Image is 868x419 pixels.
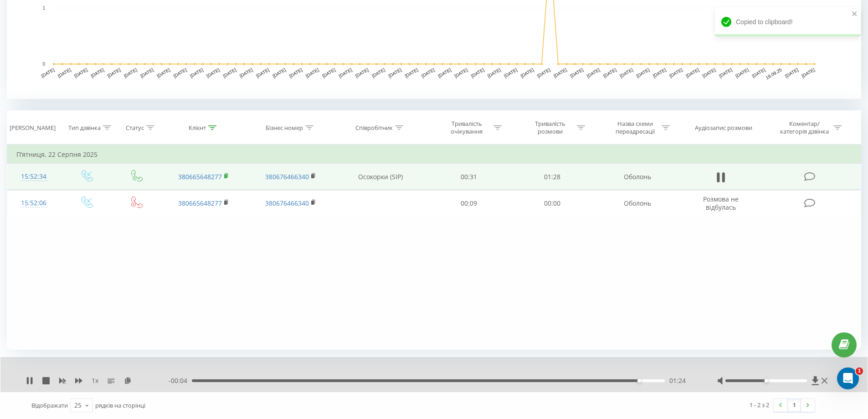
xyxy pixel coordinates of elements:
text: [DATE] [123,67,138,78]
text: [DATE] [90,67,105,78]
text: [DATE] [520,67,535,78]
text: 19.09.25 [765,67,783,80]
text: [DATE] [404,67,419,78]
text: [DATE] [255,67,270,78]
td: Оболонь [594,164,680,190]
td: П’ятниця, 22 Серпня 2025 [7,145,861,164]
text: [DATE] [421,67,436,78]
span: Розмова не відбулась [703,195,739,212]
span: 1 [856,367,863,375]
text: [DATE] [41,67,56,78]
text: [DATE] [553,67,568,78]
text: [DATE] [718,67,733,78]
iframe: Intercom live chat [837,367,859,389]
td: 01:28 [511,164,594,190]
text: [DATE] [586,67,601,78]
div: Accessibility label [764,379,768,383]
td: Оболонь [594,190,680,217]
span: - 00:04 [169,376,192,385]
div: Тривалість розмови [526,120,575,135]
div: Copied to clipboard! [715,7,861,36]
text: [DATE] [569,67,584,78]
span: рядків на сторінці [95,401,145,409]
text: [DATE] [784,67,799,78]
span: 01:24 [669,376,686,385]
text: [DATE] [338,67,353,78]
text: [DATE] [139,67,154,78]
a: 380665648277 [178,199,222,207]
text: [DATE] [173,67,188,78]
td: 00:31 [427,164,511,190]
a: 1 [787,399,801,412]
text: [DATE] [239,67,254,78]
text: [DATE] [189,67,204,78]
div: Співробітник [355,124,393,132]
text: [DATE] [387,67,402,78]
text: [DATE] [536,67,551,78]
text: [DATE] [470,67,485,78]
div: Статус [126,124,144,132]
text: [DATE] [156,67,171,78]
a: 380665648277 [178,172,222,181]
text: [DATE] [602,67,617,78]
text: [DATE] [272,67,287,78]
div: [PERSON_NAME] [10,124,56,132]
div: Accessibility label [637,379,641,383]
text: [DATE] [107,67,122,78]
text: [DATE] [205,67,221,78]
text: [DATE] [288,67,303,78]
text: [DATE] [57,67,72,78]
text: [DATE] [702,67,717,78]
div: Бізнес номер [266,124,303,132]
span: 1 x [92,376,98,385]
td: 00:00 [511,190,594,217]
text: [DATE] [305,67,320,78]
a: 380676466340 [265,199,309,207]
text: [DATE] [354,67,370,78]
text: [DATE] [685,67,700,78]
text: [DATE] [503,67,518,78]
text: [DATE] [619,67,634,78]
text: [DATE] [73,67,88,78]
div: Назва схеми переадресації [611,120,659,135]
text: [DATE] [636,67,651,78]
text: [DATE] [371,67,386,78]
span: Відображати [31,401,68,409]
text: [DATE] [222,67,237,78]
td: 00:09 [427,190,511,217]
td: Осокорки (SIP) [334,164,427,190]
text: [DATE] [751,67,766,78]
text: 1 [42,5,45,10]
div: 1 - 2 з 2 [750,400,769,409]
a: 380676466340 [265,172,309,181]
div: 15:52:06 [16,194,51,212]
div: Аудіозапис розмови [695,124,752,132]
text: [DATE] [321,67,336,78]
div: Тривалість очікування [442,120,491,135]
div: 15:52:34 [16,168,51,186]
text: [DATE] [454,67,469,78]
text: [DATE] [487,67,502,78]
div: Тип дзвінка [68,124,101,132]
text: [DATE] [652,67,667,78]
div: Клієнт [189,124,206,132]
button: close [852,10,858,19]
text: [DATE] [801,67,816,78]
text: [DATE] [734,67,750,78]
text: [DATE] [437,67,452,78]
div: Коментар/категорія дзвінка [778,120,831,135]
text: 0 [42,62,45,67]
div: 25 [74,401,82,410]
text: [DATE] [668,67,683,78]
